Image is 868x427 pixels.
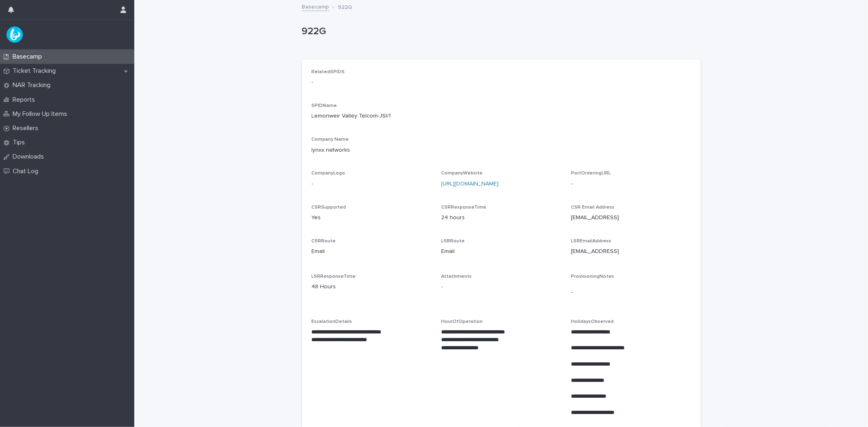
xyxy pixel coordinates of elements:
[571,213,691,222] p: [EMAIL_ADDRESS]
[441,283,561,291] p: -
[312,239,336,244] span: CSRRoute
[312,70,345,74] span: RelatedSPIDS
[441,319,483,324] span: HourOfOperation
[312,78,691,87] p: -
[9,53,48,61] p: Basecamp
[7,26,23,43] img: UPKZpZA3RCu7zcH4nw8l
[312,146,691,155] p: lynxx networks
[441,274,472,279] span: Attachments
[312,180,432,188] p: -
[441,213,561,222] p: 24 hours
[571,288,691,297] p: -
[571,274,614,279] span: ProvisioningNotes
[338,2,352,11] p: 922G
[312,319,352,324] span: EscalationDetails
[571,171,611,176] span: PortOrderingURL
[9,67,62,75] p: Ticket Tracking
[302,26,697,37] p: 922G
[312,274,356,279] span: LSRResponseTime
[312,103,337,108] span: SPIDName
[441,247,455,256] span: Email
[441,205,486,210] span: CSRResponseTime
[9,139,31,146] p: Tips
[312,171,345,176] span: CompanyLogo
[571,239,611,244] span: LSREmailAddress
[302,2,329,11] a: Basecamp
[441,181,498,187] a: [URL][DOMAIN_NAME]
[441,171,483,176] span: CompanyWebsite
[9,110,74,118] p: My Follow Up Items
[312,247,325,256] span: Email
[312,283,432,291] p: 48 Hours
[312,112,432,120] p: Lemonweir Valley Telcom-JSI/1
[9,153,50,161] p: Downloads
[9,96,42,104] p: Reports
[571,247,691,256] p: [EMAIL_ADDRESS]
[9,168,45,175] p: Chat Log
[312,137,349,142] span: Company Name
[312,205,346,210] span: CSRSupported
[9,81,57,89] p: NAR Tracking
[571,205,614,210] span: CSR Email Address
[441,239,465,244] span: LSRRoute
[571,319,614,324] span: HolidaysObserved
[9,124,45,132] p: Resellers
[312,213,432,222] p: Yes
[571,180,691,188] p: -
